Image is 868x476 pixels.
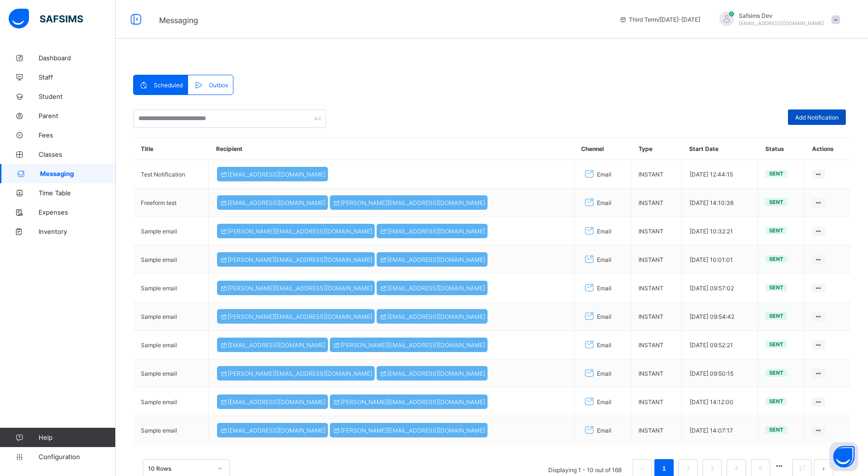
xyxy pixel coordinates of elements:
span: Messaging [40,170,116,177]
span: Sent [769,199,783,205]
i: Email Channel [583,197,596,208]
span: Email [597,171,611,178]
span: Sent [769,313,783,319]
td: INSTANT [631,388,682,416]
td: Sample email [134,217,209,245]
td: Sample email [134,331,209,359]
li: 向后 5 页 [773,459,786,473]
i: Email Channel [583,367,596,379]
span: [PERSON_NAME][EMAIL_ADDRESS][DOMAIN_NAME] [219,285,372,292]
span: Dashboard [39,54,116,62]
td: Sample email [134,302,209,331]
span: [PERSON_NAME][EMAIL_ADDRESS][DOMAIN_NAME] [332,341,485,349]
span: [EMAIL_ADDRESS][DOMAIN_NAME] [379,313,485,320]
span: Safsims Dev [739,12,824,19]
span: Sent [769,341,783,348]
span: Email [597,398,611,406]
span: Sent [769,398,783,405]
span: Email [597,285,611,292]
td: INSTANT [631,160,682,189]
span: Outbox [209,82,228,89]
th: Recipient [209,138,574,160]
span: Classes [39,150,116,158]
i: Email Channel [583,339,596,351]
td: [DATE] 14:07:17 [682,416,758,445]
span: [EMAIL_ADDRESS][DOMAIN_NAME] [219,171,325,178]
td: [DATE] 09:57:02 [682,274,758,302]
span: [EMAIL_ADDRESS][DOMAIN_NAME] [379,285,485,292]
span: [EMAIL_ADDRESS][DOMAIN_NAME] [739,20,824,26]
span: Email [597,199,611,206]
span: Expenses [39,208,116,216]
td: INSTANT [631,245,682,274]
span: [PERSON_NAME][EMAIL_ADDRESS][DOMAIN_NAME] [219,313,372,320]
i: Email Channel [583,424,596,436]
th: Type [631,138,682,160]
span: Help [39,434,115,441]
td: INSTANT [631,274,682,302]
td: INSTANT [631,416,682,445]
i: Email Channel [583,254,596,265]
span: [PERSON_NAME][EMAIL_ADDRESS][DOMAIN_NAME] [332,199,485,206]
span: [PERSON_NAME][EMAIL_ADDRESS][DOMAIN_NAME] [219,256,372,263]
i: Email Channel [583,396,596,408]
span: session/term information [619,16,700,23]
td: INSTANT [631,217,682,245]
td: [DATE] 10:01:01 [682,245,758,274]
th: Status [758,138,805,160]
span: Sent [769,284,783,291]
i: Email Channel [583,225,596,237]
span: [PERSON_NAME][EMAIL_ADDRESS][DOMAIN_NAME] [219,228,372,235]
td: [DATE] 12:44:15 [682,160,758,189]
span: [PERSON_NAME][EMAIL_ADDRESS][DOMAIN_NAME] [332,398,485,406]
span: [EMAIL_ADDRESS][DOMAIN_NAME] [219,427,325,434]
a: 17 [796,462,808,475]
i: Email Channel [583,168,596,180]
span: Email [597,370,611,377]
a: 1 [659,462,668,475]
span: Fees [39,131,116,139]
i: Email Channel [583,282,596,294]
span: [PERSON_NAME][EMAIL_ADDRESS][DOMAIN_NAME] [332,427,485,434]
a: 5 [756,462,765,475]
a: 4 [732,462,741,475]
span: Configuration [39,453,115,461]
span: [EMAIL_ADDRESS][DOMAIN_NAME] [379,256,485,263]
span: Scheduled [154,82,183,89]
td: INSTANT [631,331,682,359]
td: [DATE] 14:12:00 [682,388,758,416]
span: [EMAIL_ADDRESS][DOMAIN_NAME] [219,341,325,349]
span: Sent [769,426,783,433]
td: [DATE] 14:10:38 [682,189,758,217]
span: Email [597,313,611,320]
span: Sent [769,227,783,234]
td: Freeform test [134,189,209,217]
span: Email [597,256,611,263]
span: [EMAIL_ADDRESS][DOMAIN_NAME] [379,370,485,377]
th: Start Date [682,138,758,160]
a: 3 [707,462,717,475]
td: INSTANT [631,302,682,331]
div: 10 Rows [148,465,212,472]
span: [EMAIL_ADDRESS][DOMAIN_NAME] [379,228,485,235]
span: Sent [769,369,783,376]
td: INSTANT [631,359,682,388]
span: Email [597,427,611,434]
td: Sample email [134,388,209,416]
td: [DATE] 09:52:21 [682,331,758,359]
td: [DATE] 10:32:21 [682,217,758,245]
td: INSTANT [631,189,682,217]
span: Messaging [159,15,198,25]
span: [PERSON_NAME][EMAIL_ADDRESS][DOMAIN_NAME] [219,370,372,377]
span: Time Table [39,189,116,197]
span: Student [39,93,116,100]
span: Sent [769,170,783,177]
td: Sample email [134,274,209,302]
span: Staff [39,73,116,81]
img: safsims [9,9,83,29]
td: Test Notification [134,160,209,189]
span: Sent [769,256,783,262]
th: Actions [805,138,851,160]
span: Inventory [39,228,116,235]
span: Email [597,341,611,349]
